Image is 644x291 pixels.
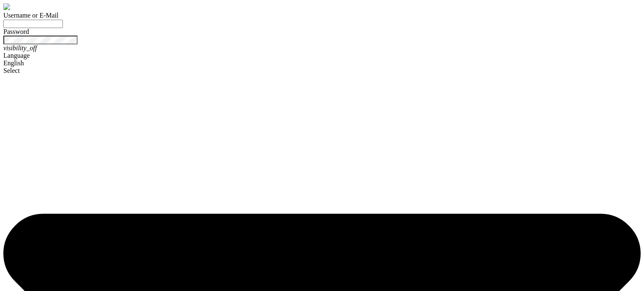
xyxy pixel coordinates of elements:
[3,3,10,10] img: logo-lg.png
[3,67,641,75] div: Select
[3,28,641,36] div: Password
[3,52,641,59] div: Language
[3,44,37,52] i: visibility_off
[3,12,641,19] div: Username or E-Mail
[3,59,641,67] div: English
